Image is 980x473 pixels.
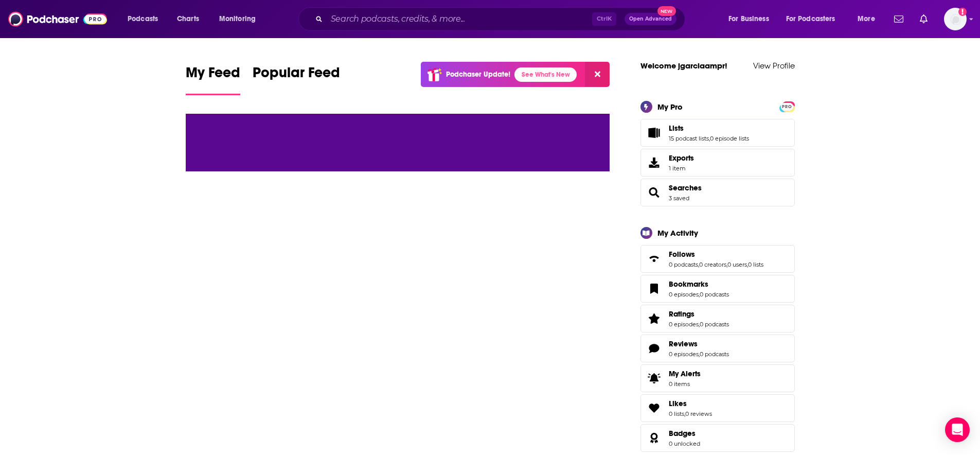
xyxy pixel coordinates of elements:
span: Lists [669,124,684,133]
span: For Podcasters [786,12,835,26]
img: Podchaser - Follow, Share and Rate Podcasts [8,9,107,29]
a: 0 episode lists [710,135,749,142]
a: Searches [669,183,702,192]
span: Badges [640,424,795,452]
a: Welcome jgarciaampr! [640,61,727,71]
a: 15 podcast lists [669,135,709,142]
span: Exports [669,153,694,163]
a: 0 users [727,261,747,268]
a: Searches [644,185,665,200]
a: Lists [669,124,749,133]
span: Bookmarks [640,275,795,303]
span: Exports [644,155,665,170]
span: For Business [728,12,769,26]
a: Show notifications dropdown [916,10,932,28]
span: , [699,291,700,298]
a: Likes [644,401,665,415]
button: open menu [212,11,269,27]
a: 0 podcasts [669,261,698,268]
span: Logged in as jgarciaampr [944,8,967,30]
span: , [747,261,748,268]
a: Follows [644,252,665,266]
span: Bookmarks [669,279,708,289]
a: 0 podcasts [700,351,729,358]
span: New [657,6,676,16]
span: Reviews [640,335,795,362]
span: My Alerts [644,371,665,386]
span: Follows [640,245,795,273]
a: PRO [781,102,793,110]
span: , [684,410,685,417]
a: Ratings [644,311,665,326]
span: Badges [669,429,696,438]
span: My Alerts [669,369,701,378]
a: 0 podcasts [700,291,729,298]
a: 0 episodes [669,291,699,298]
span: Popular Feed [253,64,340,87]
img: User Profile [944,8,967,30]
button: open menu [721,11,782,27]
span: 1 item [669,165,694,172]
span: PRO [781,103,793,111]
button: open menu [120,11,171,27]
a: 0 episodes [669,321,699,328]
a: 0 creators [699,261,726,268]
span: Podcasts [128,12,158,26]
div: My Pro [657,102,683,112]
span: 0 items [669,380,701,388]
span: My Feed [186,64,240,87]
a: 0 reviews [685,410,712,417]
span: , [699,321,700,328]
span: Lists [640,119,795,147]
span: , [698,261,699,268]
a: 0 podcasts [700,321,729,328]
span: Charts [177,12,199,26]
a: Bookmarks [644,282,665,296]
a: View Profile [753,61,795,71]
span: , [709,135,710,142]
a: Ratings [669,309,729,319]
span: Likes [640,394,795,422]
span: Likes [669,399,687,408]
a: Badges [669,429,700,438]
div: My Activity [657,228,698,238]
a: Charts [170,11,205,27]
a: Reviews [644,341,665,356]
div: Open Intercom Messenger [945,417,970,442]
span: Reviews [669,339,698,348]
span: Ratings [669,309,694,319]
a: 0 lists [748,261,763,268]
a: Show notifications dropdown [890,10,907,28]
a: My Alerts [640,364,795,392]
span: , [726,261,727,268]
a: Follows [669,250,763,259]
span: Follows [669,250,695,259]
span: Ratings [640,305,795,332]
span: More [858,12,875,26]
a: Reviews [669,339,729,348]
a: Bookmarks [669,279,729,289]
span: Ctrl K [592,12,616,26]
a: 0 lists [669,410,684,417]
a: Badges [644,431,665,445]
a: Likes [669,399,712,408]
a: See What's New [514,67,577,82]
input: Search podcasts, credits, & more... [327,11,592,27]
span: Monitoring [219,12,256,26]
div: Search podcasts, credits, & more... [308,7,695,31]
button: open menu [779,11,850,27]
a: 3 saved [669,195,689,202]
svg: Add a profile image [958,8,967,16]
span: Searches [640,179,795,206]
span: Open Advanced [629,16,672,22]
span: , [699,351,700,358]
button: Show profile menu [944,8,967,30]
button: open menu [850,11,888,27]
a: Lists [644,126,665,140]
a: 0 episodes [669,351,699,358]
p: Podchaser Update! [446,70,510,79]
